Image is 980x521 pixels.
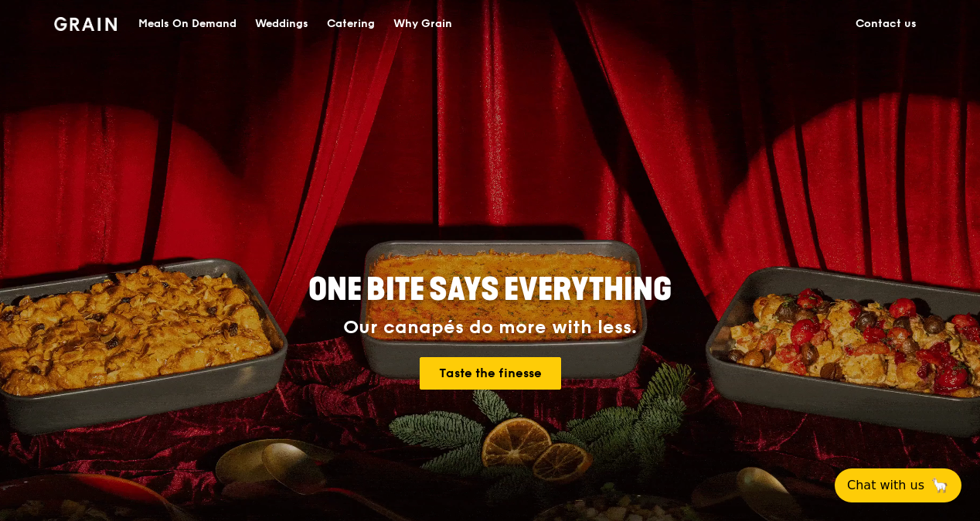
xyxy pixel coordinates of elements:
span: ONE BITE SAYS EVERYTHING [308,271,672,308]
div: Catering [327,1,375,47]
div: Meals On Demand [138,1,236,47]
span: Chat with us [847,476,924,495]
a: Taste the finesse [420,357,561,390]
a: Why Grain [384,1,461,47]
div: Our canapés do more with less. [212,317,768,339]
a: Contact us [846,1,926,47]
div: Why Grain [393,1,452,47]
button: Chat with us🦙 [835,468,961,502]
span: 🦙 [931,476,949,495]
a: Weddings [246,1,318,47]
div: Weddings [255,1,308,47]
img: Grain [54,17,117,31]
a: Catering [318,1,384,47]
